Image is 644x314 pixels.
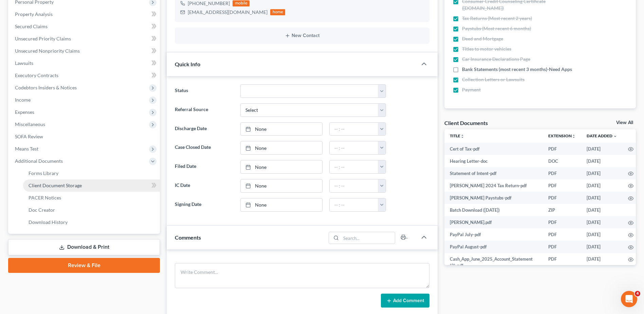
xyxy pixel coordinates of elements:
[15,146,38,152] span: Means Test
[15,11,53,17] span: Property Analysis
[15,121,45,127] span: Miscellaneous
[581,241,623,253] td: [DATE]
[581,179,623,192] td: [DATE]
[8,258,160,273] a: Review & File
[616,120,633,125] a: View All
[15,23,48,29] span: Secured Claims
[15,134,43,139] span: SOFA Review
[15,85,77,90] span: Codebtors Insiders & Notices
[15,109,34,115] span: Expenses
[180,33,424,38] button: New Contact
[23,204,160,216] a: Doc Creator
[462,15,532,22] span: Tax Returns (Most recent 2 years)
[444,253,543,272] td: Cash_App_June_2025_Account_Statement (3)-pdf
[23,216,160,228] a: Download History
[10,45,160,57] a: Unsecured Nonpriority Claims
[171,103,237,117] label: Referral Source
[581,216,623,228] td: [DATE]
[15,36,71,41] span: Unsecured Priority Claims
[15,158,63,164] span: Additional Documents
[444,119,488,126] div: Client Documents
[171,179,237,193] label: IC Date
[543,167,581,179] td: PDF
[543,241,581,253] td: PDF
[548,133,576,138] a: Extensionunfold_more
[270,9,285,15] div: home
[444,155,543,167] td: Hearing Letter-doc
[175,61,200,67] span: Quick Info
[10,130,160,143] a: SOFA Review
[462,25,531,32] span: Paystubs (Most recent 6 months)
[29,195,61,200] span: PACER Notices
[15,60,33,66] span: Lawsuits
[581,253,623,272] td: [DATE]
[330,160,378,173] input: -- : --
[10,57,160,69] a: Lawsuits
[23,192,160,204] a: PACER Notices
[462,35,503,42] span: Deed and Mortgage
[621,291,637,307] iframe: Intercom live chat
[29,219,68,225] span: Download History
[581,167,623,179] td: [DATE]
[543,216,581,228] td: PDF
[581,192,623,204] td: [DATE]
[29,182,82,188] span: Client Document Storage
[444,192,543,204] td: [PERSON_NAME] Paystubs-pdf
[330,198,378,211] input: -- : --
[330,123,378,136] input: -- : --
[23,179,160,192] a: Client Document Storage
[29,170,58,176] span: Forms Library
[450,133,464,138] a: Titleunfold_more
[381,294,429,308] button: Add Comment
[241,123,322,136] a: None
[171,160,237,174] label: Filed Date
[613,134,617,138] i: expand_more
[29,207,55,213] span: Doc Creator
[15,72,58,78] span: Executory Contracts
[444,216,543,228] td: [PERSON_NAME].pdf
[241,198,322,211] a: None
[462,46,511,52] span: Titles to motor vehicles
[444,179,543,192] td: [PERSON_NAME] 2024 Tax Return-pdf
[543,155,581,167] td: DOC
[171,84,237,98] label: Status
[171,198,237,212] label: Signing Date
[462,56,530,63] span: Car Insurance Declarations Page
[15,48,80,54] span: Unsecured Nonpriority Claims
[460,134,464,138] i: unfold_more
[188,9,268,16] div: [EMAIL_ADDRESS][DOMAIN_NAME]
[444,167,543,179] td: Statement of Intent-pdf
[233,0,250,6] div: mobile
[341,232,395,244] input: Search...
[10,33,160,45] a: Unsecured Priority Claims
[10,8,160,20] a: Property Analysis
[175,234,201,241] span: Comments
[543,143,581,155] td: PDF
[581,155,623,167] td: [DATE]
[444,204,543,216] td: Batch Download ([DATE])
[587,133,617,138] a: Date Added expand_more
[241,179,322,192] a: None
[581,143,623,155] td: [DATE]
[15,97,31,103] span: Income
[444,143,543,155] td: Cert of Tax-pdf
[462,76,525,83] span: Collection Letters or Lawsuits
[462,86,481,93] span: Payment
[543,192,581,204] td: PDF
[543,228,581,241] td: PDF
[581,204,623,216] td: [DATE]
[23,167,160,179] a: Forms Library
[543,179,581,192] td: PDF
[581,228,623,241] td: [DATE]
[543,204,581,216] td: ZIP
[444,241,543,253] td: PayPal August-pdf
[330,141,378,154] input: -- : --
[10,20,160,33] a: Secured Claims
[462,66,572,73] span: Bank Statements (most recent 3 months)-Need Apps
[241,160,322,173] a: None
[171,122,237,136] label: Discharge Date
[10,69,160,82] a: Executory Contracts
[171,141,237,155] label: Case Closed Date
[635,291,640,296] span: 4
[543,253,581,272] td: PDF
